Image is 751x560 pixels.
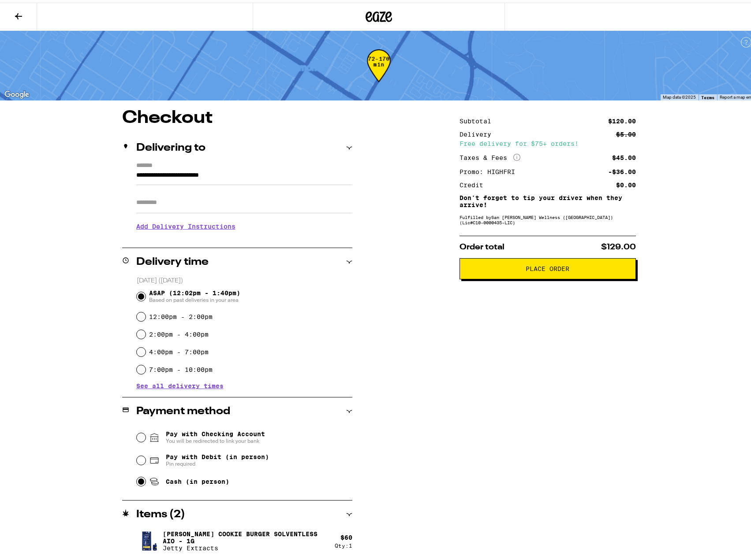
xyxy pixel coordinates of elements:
span: Map data ©2025 [663,92,696,97]
span: Pay with Debit (in person) [166,451,269,458]
h3: Add Delivery Instructions [136,214,352,234]
img: Tangie Cookie Burger Solventless AIO - 1g [136,526,161,551]
p: Jetty Extracts [163,542,328,549]
div: Delivery [460,129,497,135]
span: ASAP (12:02pm - 1:40pm) [149,287,240,301]
span: You will be redirected to link your bank [166,435,265,442]
div: $ 60 [340,531,352,538]
h2: Items ( 2 ) [136,507,185,517]
a: Terms [701,92,714,97]
div: 72-170 min [367,53,391,86]
div: Credit [460,179,489,185]
span: Based on past deliveries in your area [149,294,240,301]
div: -$36.00 [608,166,636,172]
h2: Delivery time [136,254,209,265]
div: $0.00 [616,179,636,185]
div: $45.00 [612,152,636,158]
img: Google [2,86,31,98]
div: Promo: HIGHFRI [460,166,521,172]
span: Pay with Checking Account [166,428,265,442]
span: Cash (in person) [166,475,229,482]
div: Taxes & Fees [460,151,520,159]
h2: Payment method [136,404,230,414]
span: $129.00 [601,241,636,248]
p: Don't forget to tip your driver when they arrive! [460,192,636,206]
span: Order total [460,241,504,248]
p: We'll contact you at [PHONE_NUMBER] when we arrive [136,234,352,241]
div: $5.00 [616,129,636,135]
span: Hi. Need any help? [5,6,64,13]
div: Free delivery for $75+ orders! [460,138,636,144]
div: Subtotal [460,115,497,122]
a: Open this area in Google Maps (opens a new window) [2,86,31,98]
label: 12:00pm - 2:00pm [149,311,213,318]
div: Fulfilled by San [PERSON_NAME] Wellness ([GEOGRAPHIC_DATA]) (Lic# C10-0000435-LIC ) [460,212,636,223]
label: 4:00pm - 7:00pm [149,346,209,353]
label: 2:00pm - 4:00pm [149,328,209,335]
h2: Delivering to [136,140,205,151]
p: [PERSON_NAME] Cookie Burger Solventless AIO - 1g [163,528,328,542]
label: 7:00pm - 10:00pm [149,363,213,371]
p: [DATE] ([DATE]) [137,274,352,282]
span: Pin required [166,458,269,465]
h1: Checkout [122,107,352,124]
button: Place Order [460,256,636,277]
button: See all delivery times [136,380,224,386]
div: $120.00 [608,115,636,122]
span: Place Order [526,263,569,269]
div: Qty: 1 [335,540,352,546]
